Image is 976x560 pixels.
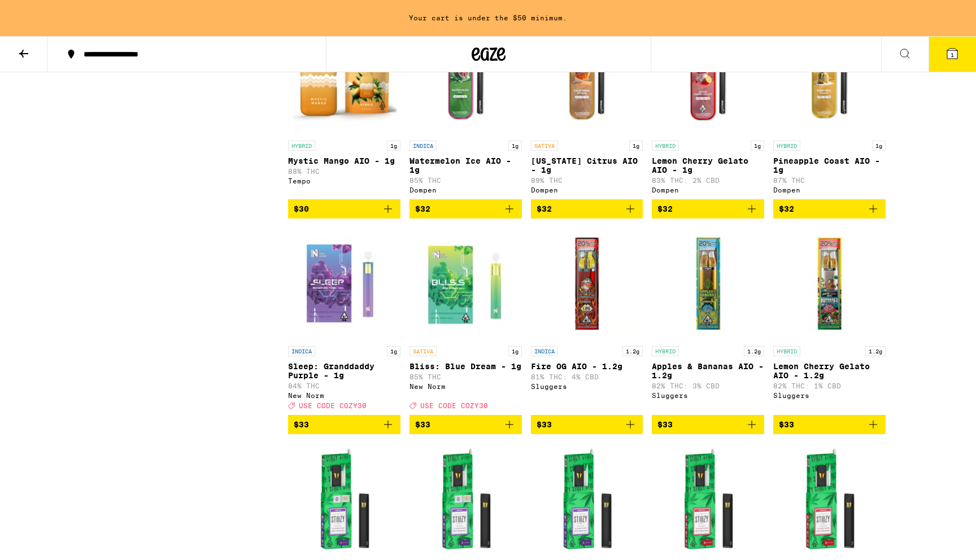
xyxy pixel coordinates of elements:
[531,22,643,199] a: Open page for California Citrus AIO - 1g from Dompen
[409,346,437,356] p: SATIVA
[779,204,794,213] span: $32
[531,383,643,390] div: Sluggers
[773,177,886,184] p: 87% THC
[652,392,764,399] div: Sluggers
[537,204,552,213] span: $32
[629,141,643,151] p: 1g
[537,420,552,429] span: $33
[652,415,764,434] button: Add to bag
[288,392,400,399] div: New Norm
[288,168,400,175] p: 88% THC
[773,228,886,415] a: Open page for Lemon Cherry Gelato AIO - 1.2g from Sluggers
[288,228,400,340] img: New Norm - Sleep: Granddaddy Purple - 1g
[652,362,764,380] p: Apples & Bananas AIO - 1.2g
[508,346,522,356] p: 1g
[531,199,643,218] button: Add to bag
[773,443,886,556] img: STIIIZY - Sour Tangie AIO - 1g
[929,37,976,72] button: 1
[409,443,522,556] img: STIIIZY - OG Kush AIO - 1g
[288,156,400,165] p: Mystic Mango AIO - 1g
[652,186,764,194] div: Dompen
[652,177,764,184] p: 83% THC: 2% CBD
[288,415,400,434] button: Add to bag
[409,373,522,380] p: 85% THC
[773,228,886,340] img: Sluggers - Lemon Cherry Gelato AIO - 1.2g
[288,141,315,151] p: HYBRID
[773,22,886,199] a: Open page for Pineapple Coast AIO - 1g from Dompen
[531,156,643,174] p: [US_STATE] Citrus AIO - 1g
[773,415,886,434] button: Add to bag
[409,199,522,218] button: Add to bag
[951,51,954,58] span: 1
[744,346,764,356] p: 1.2g
[531,415,643,434] button: Add to bag
[773,156,886,174] p: Pineapple Coast AIO - 1g
[751,141,764,151] p: 1g
[652,228,764,340] img: Sluggers - Apples & Bananas AIO - 1.2g
[409,22,522,199] a: Open page for Watermelon Ice AIO - 1g from Dompen
[288,22,400,135] img: Tempo - Mystic Mango AIO - 1g
[531,22,643,135] img: Dompen - California Citrus AIO - 1g
[288,443,400,556] img: STIIIZY - King Louis XIII AIO - 1g
[409,415,522,434] button: Add to bag
[652,443,764,556] img: STIIIZY - Blue Dream AIO - 1g
[409,22,522,135] img: Dompen - Watermelon Ice AIO - 1g
[294,204,309,213] span: $30
[773,382,886,390] p: 82% THC: 1% CBD
[652,156,764,174] p: Lemon Cherry Gelato AIO - 1g
[773,186,886,194] div: Dompen
[531,141,558,151] p: SATIVA
[531,443,643,556] img: STIIIZY - Watermelon Z AIO - 1g
[872,141,886,151] p: 1g
[288,346,315,356] p: INDICA
[652,22,764,199] a: Open page for Lemon Cherry Gelato AIO - 1g from Dompen
[652,228,764,415] a: Open page for Apples & Bananas AIO - 1.2g from Sluggers
[773,141,800,151] p: HYBRID
[779,420,794,429] span: $33
[508,141,522,151] p: 1g
[409,141,437,151] p: INDICA
[652,22,764,135] img: Dompen - Lemon Cherry Gelato AIO - 1g
[531,362,643,371] p: Fire OG AIO - 1.2g
[387,346,400,356] p: 1g
[531,177,643,184] p: 89% THC
[652,141,679,151] p: HYBRID
[652,346,679,356] p: HYBRID
[288,362,400,380] p: Sleep: Granddaddy Purple - 1g
[415,420,430,429] span: $33
[531,373,643,380] p: 81% THC: 4% CBD
[657,204,673,213] span: $32
[294,420,309,429] span: $33
[288,228,400,415] a: Open page for Sleep: Granddaddy Purple - 1g from New Norm
[531,186,643,194] div: Dompen
[773,362,886,380] p: Lemon Cherry Gelato AIO - 1.2g
[420,402,488,409] span: USE CODE COZY30
[657,420,673,429] span: $33
[415,204,430,213] span: $32
[409,228,522,415] a: Open page for Bliss: Blue Dream - 1g from New Norm
[773,22,886,135] img: Dompen - Pineapple Coast AIO - 1g
[652,382,764,390] p: 82% THC: 3% CBD
[773,199,886,218] button: Add to bag
[865,346,886,356] p: 1.2g
[409,228,522,340] img: New Norm - Bliss: Blue Dream - 1g
[531,228,643,415] a: Open page for Fire OG AIO - 1.2g from Sluggers
[387,141,400,151] p: 1g
[409,156,522,174] p: Watermelon Ice AIO - 1g
[409,186,522,194] div: Dompen
[773,392,886,399] div: Sluggers
[622,346,643,356] p: 1.2g
[652,199,764,218] button: Add to bag
[288,22,400,199] a: Open page for Mystic Mango AIO - 1g from Tempo
[773,346,800,356] p: HYBRID
[409,362,522,371] p: Bliss: Blue Dream - 1g
[409,177,522,184] p: 85% THC
[409,383,522,390] div: New Norm
[288,199,400,218] button: Add to bag
[531,228,643,340] img: Sluggers - Fire OG AIO - 1.2g
[531,346,558,356] p: INDICA
[7,8,81,17] span: Hi. Need any help?
[288,382,400,390] p: 84% THC
[299,402,367,409] span: USE CODE COZY30
[288,177,400,185] div: Tempo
